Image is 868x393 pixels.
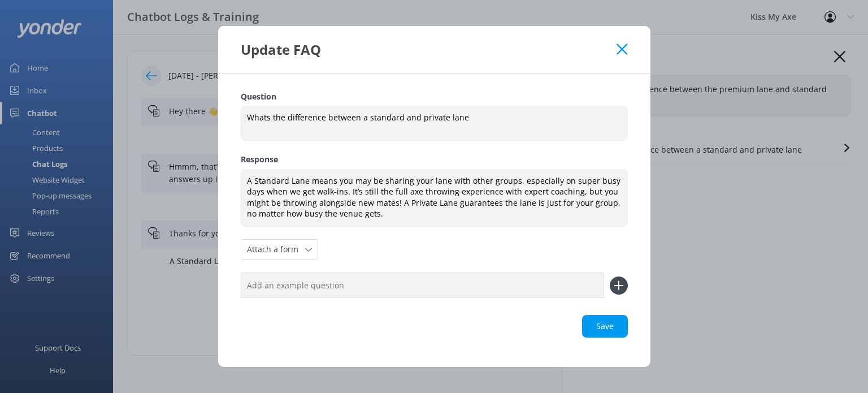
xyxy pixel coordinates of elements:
button: Save [582,315,628,338]
textarea: Whats the difference between a standard and private lane [241,106,628,141]
textarea: A Standard Lane means you may be sharing your lane with other groups, especially on super busy da... [241,169,628,227]
label: Response [241,153,628,166]
button: Close [617,44,627,55]
div: Update FAQ [241,40,617,59]
label: Question [241,90,628,103]
input: Add an example question [241,273,604,298]
span: Attach a form [247,243,305,256]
